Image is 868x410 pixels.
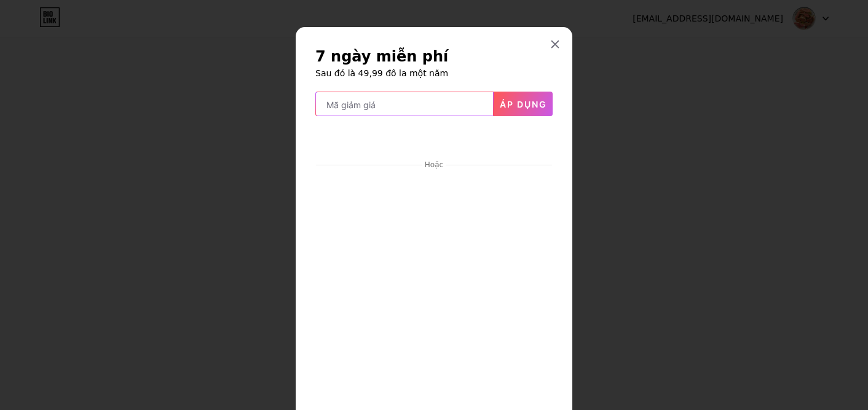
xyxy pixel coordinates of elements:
[315,48,448,65] font: 7 ngày miễn phí
[316,127,552,156] iframe: Bảo mật khung nút thanh toán
[494,92,553,116] button: Áp dụng
[500,99,547,109] font: Áp dụng
[316,92,493,117] input: Mã giảm giá
[425,160,443,169] font: Hoặc
[315,68,448,78] font: Sau đó là 49,99 đô la một năm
